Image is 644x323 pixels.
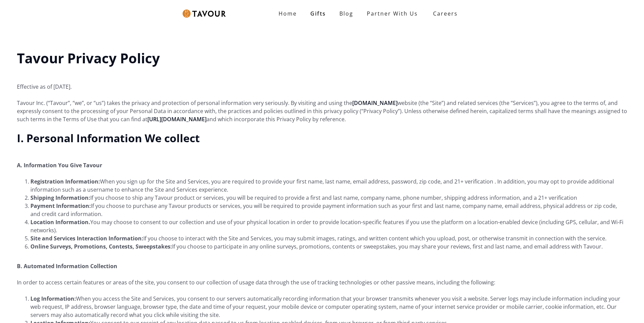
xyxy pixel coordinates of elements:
a: [URL][DOMAIN_NAME] [147,115,207,123]
a: Gifts [304,7,333,20]
strong: B. Automated Information Collection [17,262,117,270]
strong: Online Surveys, Promotions, Contests, Sweepstakes: [30,243,172,250]
strong: Tavour Privacy Policy [17,49,160,67]
strong: Careers [433,7,458,20]
strong: Home [279,10,297,17]
strong: Shipping Information: [30,194,90,201]
li: If you choose to interact with the Site and Services, you may submit images, ratings, and written... [30,234,627,242]
strong: Log Information: [30,295,76,302]
strong: Registration Information: [30,178,100,185]
strong: Payment Information: [30,202,91,210]
a: [DOMAIN_NAME] [352,99,398,107]
strong: I. Personal Information We collect [17,131,200,145]
strong: Site and Services Interaction Information: [30,235,143,242]
p: Effective as of [DATE]. [17,74,627,91]
a: Blog [333,7,360,20]
li: If you choose to participate in any online surveys, promotions, contents or sweepstakes, you may ... [30,242,627,251]
li: If you choose to ship any Tavour product or services, you will be required to provide a first and... [30,194,627,202]
strong: A. Information You Give Tavour [17,161,102,169]
a: Careers [425,4,463,23]
p: In order to access certain features or areas of the site, you consent to our collection of usage ... [17,278,627,286]
a: Home [272,7,304,20]
li: If you choose to purchase any Tavour products or services, you will be required to provide paymen... [30,202,627,218]
li: You may choose to consent to our collection and use of your physical location in order to provide... [30,218,627,234]
strong: Location Information. [30,218,90,226]
li: When you access the Site and Services, you consent to our servers automatically recording informa... [30,295,627,319]
a: Partner With Us [360,7,425,20]
p: Tavour Inc. (“Tavour”, “we”, or “us”) takes the privacy and protection of personal information ve... [17,99,627,123]
li: When you sign up for the Site and Services, you are required to provide your first name, last nam... [30,177,627,194]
